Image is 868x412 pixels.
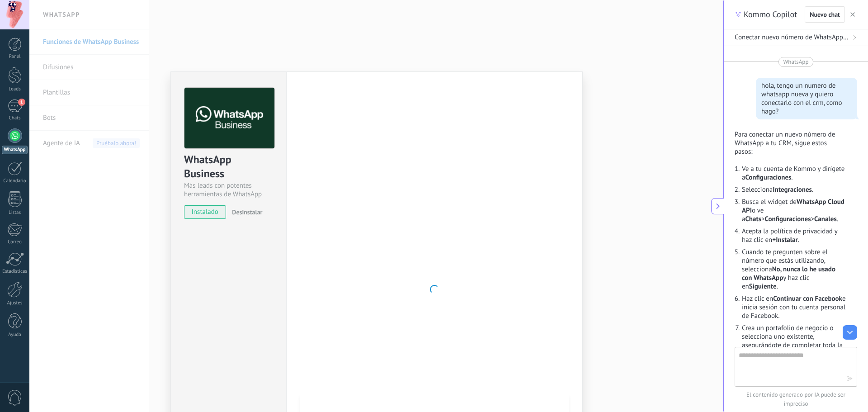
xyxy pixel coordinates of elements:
img: logo_main.png [184,88,274,149]
div: WhatsApp Business [184,152,273,181]
span: WhatsApp [783,57,809,66]
strong: Canales [814,215,837,223]
span: Desinstalar [232,208,262,216]
li: Ve a tu cuenta de Kommo y dirígete a . [741,165,846,182]
li: Acepta la política de privacidad y haz clic en . [741,227,846,244]
button: Desinstalar [228,205,262,219]
div: Leads [2,86,28,92]
div: WhatsApp [2,146,28,154]
button: Conectar nuevo número de WhatsApp con CRM [724,29,868,46]
span: Conectar nuevo número de WhatsApp con CRM [735,33,850,42]
div: Panel [2,54,28,60]
strong: Configuraciones [745,173,791,182]
div: Ajustes [2,300,28,306]
div: Ayuda [2,332,28,338]
button: Nuevo chat [805,6,845,23]
span: El contenido generado por IA puede ser impreciso [735,390,857,408]
li: Selecciona . [741,185,846,194]
span: Nuevo chat [810,11,840,18]
div: Calendario [2,178,28,184]
div: Más leads con potentes herramientas de WhatsApp [184,181,273,199]
span: Kommo Copilot [744,9,797,20]
span: 1 [18,99,25,106]
strong: No, nunca lo he usado con WhatsApp [742,265,835,282]
div: Chats [2,115,28,121]
div: Correo [2,239,28,245]
li: Haz clic en e inicia sesión con tu cuenta personal de Facebook. [741,294,846,320]
strong: WhatsApp Cloud API [742,198,844,215]
strong: Siguiente [749,282,777,291]
span: instalado [184,205,226,219]
li: Cuando te pregunten sobre el número que estás utilizando, selecciona y haz clic en . [741,248,846,291]
li: Crea un portafolio de negocio o selecciona uno existente, asegurándote de completar toda la infor... [741,324,846,367]
strong: Continuar con Facebook [773,294,842,303]
strong: Chats [745,215,761,223]
strong: +Instalar [772,236,797,244]
strong: Integraciones [773,185,812,194]
div: hola, tengo un numero de whatsapp nueva y quiero conectarlo con el crm, como hago? [761,81,852,116]
p: Para conectar un nuevo número de WhatsApp a tu CRM, sigue estos pasos: [735,130,846,156]
strong: Configuraciones [765,215,811,223]
div: Estadísticas [2,269,28,275]
li: Busca el widget de o ve a > > . [741,198,846,223]
div: Listas [2,210,28,216]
